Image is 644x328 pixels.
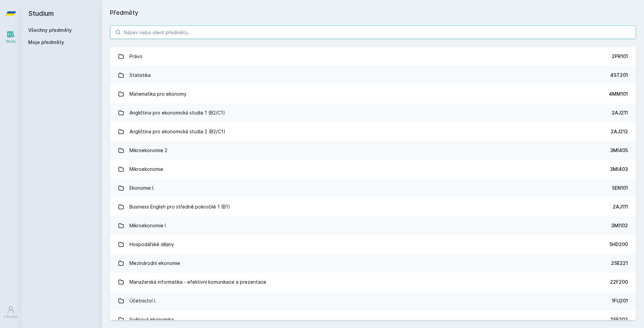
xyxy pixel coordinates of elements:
[129,181,155,195] div: Ekonomie I.
[612,109,628,116] div: 2AJ211
[129,313,174,326] div: Světová ekonomika
[129,87,186,101] div: Matematika pro ekonomy
[110,216,636,235] a: Mikroekonomie I 3MI102
[611,260,628,267] div: 2SE221
[110,103,636,122] a: Angličtina pro ekonomická studia 1 (B2/C1) 2AJ211
[110,122,636,141] a: Angličtina pro ekonomická studia 2 (B2/C1) 2AJ212
[610,316,628,323] div: 2SE202
[110,197,636,216] a: Business English pro středně pokročilé 1 (B1) 2AJ111
[110,273,636,291] a: Manažerská informatika - efektivní komunikace a prezentace 22F200
[110,141,636,160] a: Mikroekonomie 2 3MI405
[612,53,628,60] div: 2PR101
[613,203,628,210] div: 2AJ111
[129,294,156,308] div: Účetnictví I.
[611,222,628,229] div: 3MI102
[129,219,166,232] div: Mikroekonomie I
[129,275,266,289] div: Manažerská informatika - efektivní komunikace a prezentace
[612,297,628,304] div: 1FU201
[129,162,163,176] div: Mikroekonomie
[609,241,628,248] div: 5HD200
[129,238,174,251] div: Hospodářské dějiny
[129,144,167,157] div: Mikroekonomie 2
[4,314,18,319] div: Uživatel
[28,27,72,33] a: Všechny předměty
[610,279,628,285] div: 22F200
[610,166,628,173] div: 3MI403
[129,125,225,138] div: Angličtina pro ekonomická studia 2 (B2/C1)
[611,128,628,135] div: 2AJ212
[110,8,636,17] h1: Předměty
[129,68,151,82] div: Statistika
[612,185,628,191] div: 5EN101
[609,91,628,97] div: 4MM101
[110,235,636,254] a: Hospodářské dějiny 5HD200
[28,39,64,46] span: Moje předměty
[129,200,230,214] div: Business English pro středně pokročilé 1 (B1)
[110,47,636,66] a: Právo 2PR101
[1,27,20,47] a: Study
[110,160,636,179] a: Mikroekonomie 3MI403
[129,106,225,120] div: Angličtina pro ekonomická studia 1 (B2/C1)
[110,291,636,310] a: Účetnictví I. 1FU201
[110,179,636,197] a: Ekonomie I. 5EN101
[110,66,636,85] a: Statistika 4ST201
[6,39,16,44] div: Study
[610,72,628,79] div: 4ST201
[110,26,636,39] input: Název nebo ident předmětu…
[110,254,636,273] a: Mezinárodní ekonomie 2SE221
[129,256,180,270] div: Mezinárodní ekonomie
[1,302,20,323] a: Uživatel
[110,85,636,103] a: Matematika pro ekonomy 4MM101
[129,50,143,63] div: Právo
[610,147,628,154] div: 3MI405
